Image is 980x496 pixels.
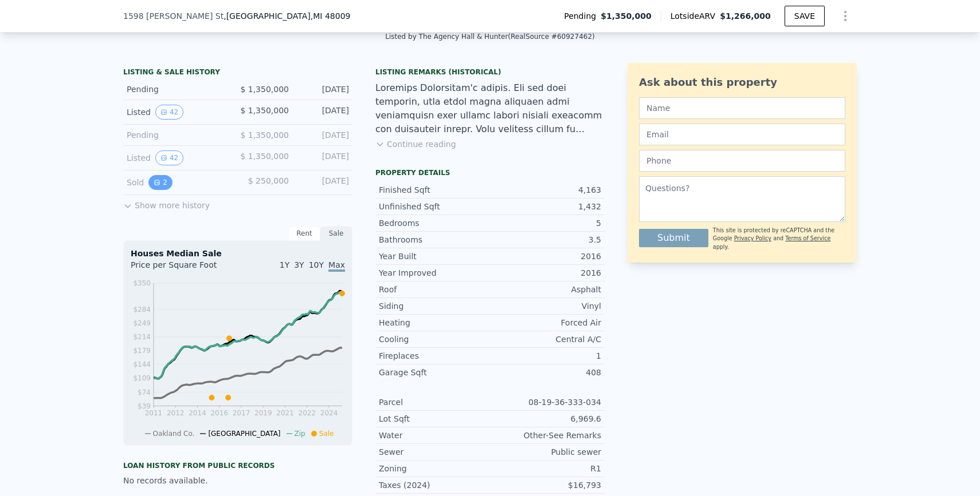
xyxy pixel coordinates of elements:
[639,229,708,247] button: Submit
[379,350,490,362] div: Fireplaces
[379,463,490,474] div: Zoning
[133,305,151,314] tspan: $284
[240,152,289,161] span: $ 1,350,000
[138,402,151,410] tspan: $39
[379,234,490,245] div: Bathrooms
[155,105,183,120] button: View historical data
[834,5,857,27] button: Show Options
[298,175,349,190] div: [DATE]
[240,130,289,140] span: $ 1,350,000
[490,317,601,328] div: Forced Air
[133,347,151,355] tspan: $179
[294,260,304,269] span: 3Y
[720,11,771,21] span: $1,266,000
[379,334,490,345] div: Cooling
[639,124,845,145] input: Email
[320,226,352,241] div: Sale
[379,396,490,408] div: Parcel
[385,33,594,41] div: Listed by The Agency Hall & Hunter (RealSource #60927462)
[123,68,352,79] div: LISTING & SALE HISTORY
[601,10,652,22] span: $1,350,000
[379,413,490,424] div: Lot Sqft
[131,248,345,259] div: Houses Median Sale
[490,300,601,312] div: Vinyl
[123,461,352,470] div: Loan history from public records
[133,333,151,341] tspan: $214
[276,409,294,417] tspan: 2021
[379,184,490,196] div: Finished Sqft
[490,479,601,491] div: $16,793
[127,150,229,165] div: Listed
[311,11,351,21] span: , MI 48009
[123,10,224,22] span: 1598 [PERSON_NAME] St
[490,430,601,441] div: Other-See Remarks
[490,350,601,362] div: 1
[379,201,490,212] div: Unfinished Sqft
[375,168,605,177] div: Property details
[133,319,151,327] tspan: $249
[138,388,151,396] tspan: $74
[639,97,845,119] input: Name
[123,195,210,211] button: Show more history
[127,105,229,120] div: Listed
[379,267,490,279] div: Year Improved
[298,150,349,165] div: [DATE]
[319,430,334,438] span: Sale
[785,235,830,241] a: Terms of Service
[379,217,490,229] div: Bedrooms
[288,226,320,241] div: Rent
[248,176,289,185] span: $ 250,000
[210,409,228,417] tspan: 2016
[490,267,601,279] div: 2016
[379,479,490,491] div: Taxes (2024)
[564,10,601,22] span: Pending
[639,74,845,90] div: Ask about this property
[379,317,490,328] div: Heating
[639,150,845,172] input: Phone
[490,463,601,474] div: R1
[320,409,338,417] tspan: 2024
[133,279,151,287] tspan: $350
[490,251,601,262] div: 2016
[153,430,195,438] span: Oakland Co.
[123,475,352,486] div: No records available.
[208,430,280,438] span: [GEOGRAPHIC_DATA]
[167,409,185,417] tspan: 2012
[280,260,289,269] span: 1Y
[785,6,825,26] button: SAVE
[131,259,238,277] div: Price per Square Foot
[224,10,350,22] span: , [GEOGRAPHIC_DATA]
[155,150,183,165] button: View historical data
[490,284,601,295] div: Asphalt
[490,446,601,458] div: Public sewer
[490,184,601,196] div: 4,163
[379,446,490,458] div: Sewer
[375,81,605,136] div: Loremips Dolorsitam'c adipis. Eli sed doei temporin, utla etdol magna aliquaen admi veniamquisn e...
[309,260,324,269] span: 10Y
[490,396,601,408] div: 08-19-36-333-034
[490,201,601,212] div: 1,432
[490,413,601,424] div: 6,969.6
[189,409,206,417] tspan: 2014
[127,84,229,95] div: Pending
[375,138,456,150] button: Continue reading
[671,10,720,22] span: Lotside ARV
[379,251,490,262] div: Year Built
[375,68,605,77] div: Listing Remarks (Historical)
[490,367,601,378] div: 408
[298,129,349,141] div: [DATE]
[490,334,601,345] div: Central A/C
[295,430,305,438] span: Zip
[490,217,601,229] div: 5
[127,175,229,190] div: Sold
[145,409,163,417] tspan: 2011
[490,234,601,245] div: 3.5
[133,360,151,368] tspan: $144
[148,175,173,190] button: View historical data
[713,227,845,251] div: This site is protected by reCAPTCHA and the Google and apply.
[233,409,250,417] tspan: 2017
[379,300,490,312] div: Siding
[379,430,490,441] div: Water
[240,106,289,115] span: $ 1,350,000
[299,409,316,417] tspan: 2022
